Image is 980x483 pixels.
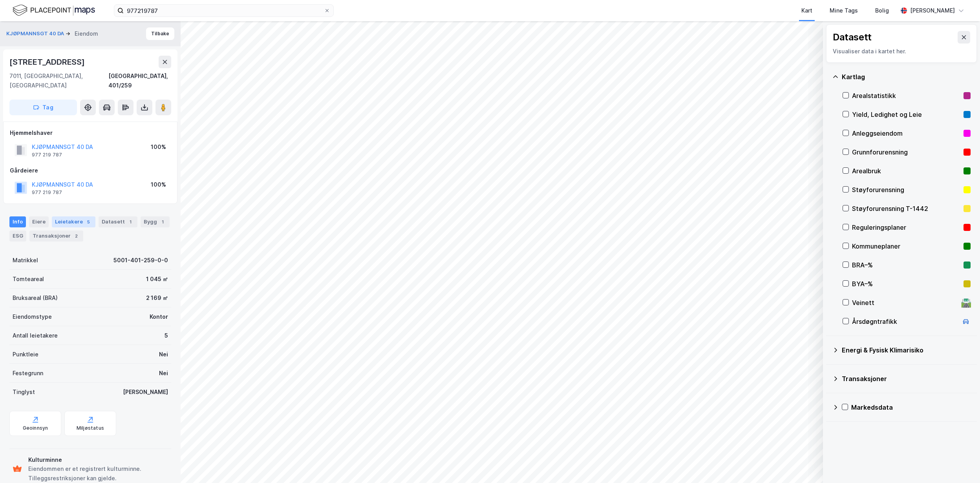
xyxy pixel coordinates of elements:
[852,204,960,213] div: Støyforurensning T-1442
[72,232,80,240] div: 2
[961,298,971,308] div: 🛣️
[28,464,168,483] div: Eiendommen er et registrert kulturminne. Tilleggsrestriksjoner kan gjelde.
[875,6,889,15] div: Bolig
[23,425,48,431] div: Geoinnsyn
[13,387,35,397] div: Tinglyst
[842,345,971,355] div: Energi & Fysisk Klimarisiko
[852,91,960,100] div: Arealstatistikk
[13,293,58,303] div: Bruksareal (BRA)
[77,425,104,431] div: Miljøstatus
[113,256,168,265] div: 5001-401-259-0-0
[9,216,26,227] div: Info
[141,216,170,227] div: Bygg
[852,110,960,119] div: Yield, Ledighet og Leie
[13,4,95,17] img: logo.f888ab2527a4732fd821a326f86c7f29.svg
[852,223,960,232] div: Reguleringsplaner
[852,147,960,157] div: Grunnforurensning
[852,129,960,138] div: Anleggseiendom
[13,369,43,378] div: Festegrunn
[10,166,171,175] div: Gårdeiere
[146,274,168,284] div: 1 045 ㎡
[941,445,980,483] iframe: Chat Widget
[159,369,168,378] div: Nei
[28,455,168,465] div: Kulturminne
[9,231,26,241] div: ESG
[159,218,166,226] div: 1
[151,142,166,152] div: 100%
[9,56,86,68] div: [STREET_ADDRESS]
[833,31,872,44] div: Datasett
[159,350,168,359] div: Nei
[108,71,171,90] div: [GEOGRAPHIC_DATA], 401/259
[833,47,970,56] div: Visualiser data i kartet her.
[146,27,174,40] button: Tilbake
[13,312,52,321] div: Eiendomstype
[852,298,958,307] div: Veinett
[9,100,77,115] button: Tag
[99,216,137,227] div: Datasett
[13,350,38,359] div: Punktleie
[165,331,168,340] div: 5
[6,30,66,38] button: KJØPMANNSGT 40 DA
[52,216,95,227] div: Leietakere
[13,256,38,265] div: Matrikkel
[9,71,108,90] div: 7011, [GEOGRAPHIC_DATA], [GEOGRAPHIC_DATA]
[13,331,58,340] div: Antall leietakere
[10,128,171,138] div: Hjemmelshaver
[13,274,44,284] div: Tomteareal
[151,180,166,189] div: 100%
[851,403,971,412] div: Markedsdata
[32,152,62,158] div: 977 219 787
[842,374,971,383] div: Transaksjoner
[150,312,168,321] div: Kontor
[852,317,958,326] div: Årsdøgntrafikk
[830,6,858,15] div: Mine Tags
[852,166,960,176] div: Arealbruk
[123,387,168,397] div: [PERSON_NAME]
[941,445,980,483] div: Kontrollprogram for chat
[32,189,62,196] div: 977 219 787
[84,218,92,226] div: 5
[801,6,812,15] div: Kart
[29,216,49,227] div: Eiere
[842,72,971,82] div: Kartlag
[124,5,324,16] input: Søk på adresse, matrikkel, gårdeiere, leietakere eller personer
[852,279,960,289] div: BYA–%
[146,293,168,303] div: 2 169 ㎡
[852,260,960,270] div: BRA–%
[852,241,960,251] div: Kommuneplaner
[29,231,83,241] div: Transaksjoner
[852,185,960,194] div: Støyforurensning
[126,218,134,226] div: 1
[910,6,955,15] div: [PERSON_NAME]
[75,29,98,38] div: Eiendom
